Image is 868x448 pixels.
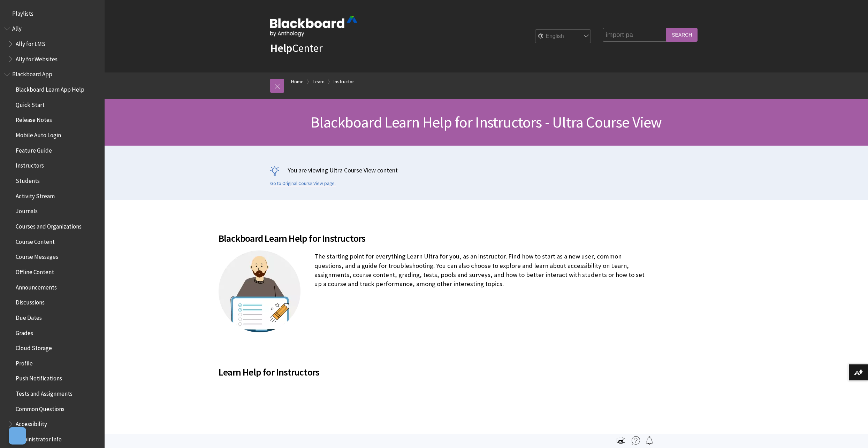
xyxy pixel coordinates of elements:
[4,8,100,20] nav: Book outline for Playlists
[16,160,44,169] span: Instructors
[16,129,61,139] span: Mobile Auto Login
[16,327,33,337] span: Grades
[16,312,42,321] span: Due Dates
[270,41,322,55] a: HelpCenter
[12,23,22,32] span: Ally
[270,16,357,37] img: Blackboard by Anthology
[16,206,38,215] span: Journals
[219,231,651,246] span: Blackboard Learn Help for Instructors
[219,252,651,288] p: The starting point for everything Learn Ultra for you, as an instructor. Find how to start as a n...
[16,84,84,93] span: Blackboard Learn App Help
[291,77,304,86] a: Home
[16,266,54,276] span: Offline Content
[645,436,654,445] img: Follow this page
[219,365,651,379] span: Learn Help for Instructors
[16,296,45,306] span: Discussions
[9,427,26,445] button: Open Preferences
[16,342,52,352] span: Cloud Storage
[16,190,55,200] span: Activity Stream
[16,236,55,245] span: Course Content
[632,436,640,445] img: More help
[16,373,62,382] span: Push Notifications
[16,281,57,291] span: Announcements
[16,403,64,412] span: Common Questions
[219,250,300,332] img: A teacher with a board and a successful track up represented by a pencil with stars
[16,251,58,261] span: Course Messages
[334,77,354,86] a: Instructor
[16,418,47,428] span: Accessibility
[16,433,62,443] span: Administrator Info
[4,69,100,445] nav: Book outline for Blackboard App Help
[311,113,662,132] span: Blackboard Learn Help for Instructors - Ultra Course View
[16,221,82,230] span: Courses and Organizations
[12,8,33,17] span: Playlists
[16,175,40,184] span: Students
[16,388,73,397] span: Tests and Assignments
[16,38,45,47] span: Ally for LMS
[535,30,591,44] select: Site Language Selector
[270,41,292,55] strong: Help
[16,357,33,367] span: Profile
[313,77,325,86] a: Learn
[16,99,45,108] span: Quick Start
[270,180,336,187] a: Go to Original Course View page.
[270,166,702,175] p: You are viewing Ultra Course View content
[12,69,52,78] span: Blackboard App
[617,436,625,445] img: Print
[16,53,58,63] span: Ally for Websites
[4,23,100,65] nav: Book outline for Anthology Ally Help
[16,145,52,154] span: Feature Guide
[16,114,52,124] span: Release Notes
[666,28,698,41] input: Search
